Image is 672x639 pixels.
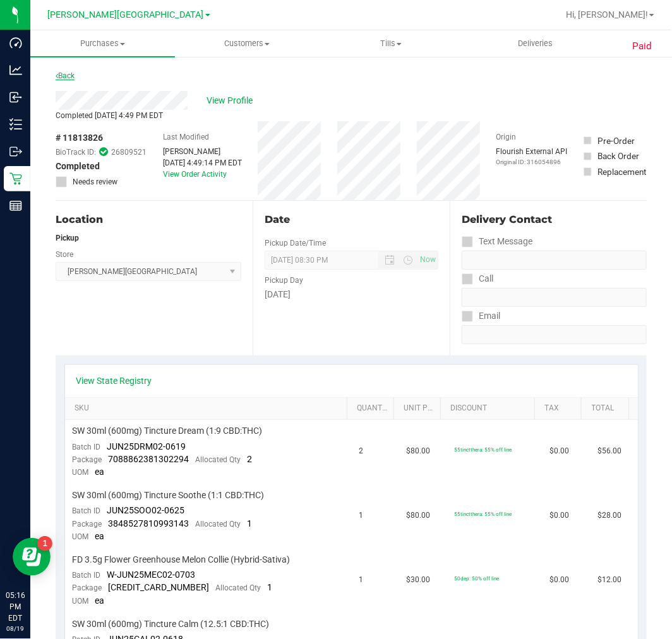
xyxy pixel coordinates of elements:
span: [PERSON_NAME][GEOGRAPHIC_DATA] [48,9,204,20]
a: View State Registry [76,374,152,387]
a: SKU [75,403,342,414]
div: Flourish External API [496,146,567,167]
span: 1 [359,510,363,522]
span: SW 30ml (600mg) Tincture Soothe (1:1 CBD:THC) [73,489,265,501]
span: 1 [248,518,253,529]
span: UOM [73,468,89,477]
span: Deliveries [501,38,570,49]
p: Original ID: 316054896 [496,157,567,167]
span: $56.00 [597,445,621,457]
a: Purchases [30,30,175,57]
span: 2 [248,454,253,464]
span: $80.00 [407,510,431,522]
span: $0.00 [549,574,569,586]
span: Needs review [73,176,117,188]
p: 05:16 PM EDT [6,590,25,624]
iframe: Resource center [13,538,51,576]
span: ea [95,531,105,541]
span: 2 [359,445,363,457]
span: Allocated Qty [196,520,241,529]
label: Store [56,249,73,260]
span: BioTrack ID: [56,146,96,158]
iframe: Resource center unread badge [37,536,52,551]
span: $28.00 [597,510,621,522]
span: # 11813826 [56,131,103,145]
span: $0.00 [549,510,569,522]
div: Pre-Order [597,134,635,147]
p: 08/19 [6,624,25,633]
span: Package [73,455,102,464]
label: Pickup Date/Time [265,237,326,249]
inline-svg: Reports [9,200,22,212]
div: Location [56,212,241,227]
a: Total [592,403,624,414]
div: Delivery Contact [462,212,647,227]
span: [CREDIT_CARD_NUMBER] [109,582,210,592]
input: Format: (999) 999-9999 [462,251,647,270]
span: 55tinctthera: 55% off line [454,511,512,517]
span: Hi, [PERSON_NAME]! [566,9,648,20]
span: Batch ID [73,506,101,515]
a: Tax [544,403,577,414]
span: $80.00 [407,445,431,457]
span: 1 [359,574,363,586]
input: Format: (999) 999-9999 [462,288,647,307]
div: Date [265,212,438,227]
span: ea [95,595,105,606]
span: Purchases [30,38,175,49]
span: Completed [DATE] 4:49 PM EDT [56,111,163,120]
span: In Sync [99,146,108,158]
span: Package [73,520,102,529]
span: Tills [320,38,463,49]
inline-svg: Retail [9,172,22,185]
a: Tills [319,30,464,57]
a: Back [56,71,75,80]
span: 3848527810993143 [109,518,189,529]
a: View Order Activity [163,170,227,179]
span: FD 3.5g Flower Greenhouse Melon Collie (Hybrid-Sativa) [73,554,291,566]
span: 55tinctthera: 55% off line [454,446,512,453]
span: $0.00 [549,445,569,457]
span: UOM [73,597,89,606]
span: Allocated Qty [216,583,261,592]
span: JUN25SOO02-0625 [107,505,185,515]
inline-svg: Inbound [9,91,22,104]
inline-svg: Dashboard [9,37,22,49]
span: 50dep: 50% off line [454,575,499,582]
label: Text Message [462,232,532,251]
span: SW 30ml (600mg) Tincture Dream (1:9 CBD:THC) [73,425,263,437]
span: Package [73,583,102,592]
span: SW 30ml (600mg) Tincture Calm (12.5:1 CBD:THC) [73,618,270,630]
a: Discount [451,403,530,414]
strong: Pickup [56,234,79,242]
label: Pickup Day [265,275,303,286]
span: 7088862381302294 [109,454,189,464]
span: Customers [176,38,319,49]
inline-svg: Outbound [9,145,22,158]
span: $12.00 [597,574,621,586]
div: [PERSON_NAME] [163,146,242,157]
label: Email [462,307,500,325]
span: ea [95,467,105,477]
span: 26809521 [111,146,147,158]
span: JUN25DRM02-0619 [107,441,186,451]
div: Replacement [597,165,646,178]
div: Back Order [597,150,639,162]
div: [DATE] 4:49:14 PM EDT [163,157,242,169]
inline-svg: Analytics [9,64,22,76]
span: Allocated Qty [196,455,241,464]
a: Quantity [357,403,389,414]
span: Paid [632,39,652,54]
span: UOM [73,532,89,541]
div: [DATE] [265,288,438,301]
label: Last Modified [163,131,209,143]
span: 1 [268,582,273,592]
span: View Profile [207,94,257,107]
span: Batch ID [73,571,101,580]
span: Completed [56,160,100,173]
label: Call [462,270,493,288]
label: Origin [496,131,516,143]
span: Batch ID [73,443,101,451]
inline-svg: Inventory [9,118,22,131]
